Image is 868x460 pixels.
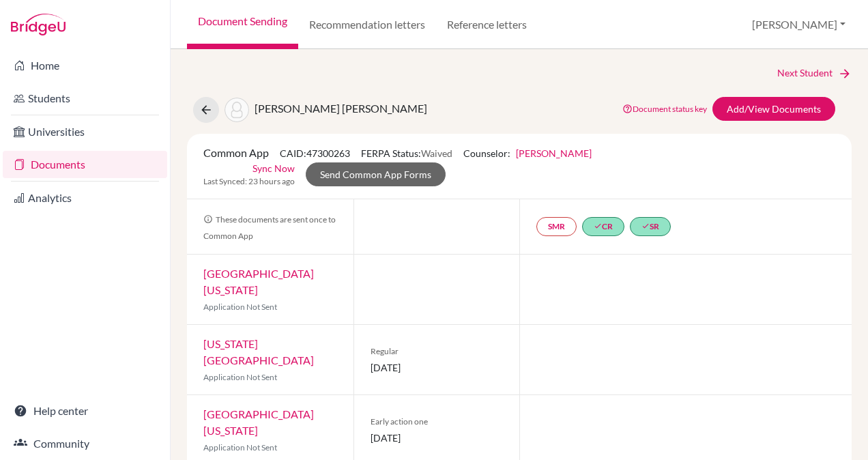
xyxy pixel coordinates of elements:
a: Next Student [777,66,852,81]
a: Documents [3,151,167,178]
a: Students [3,85,167,112]
button: [PERSON_NAME] [746,12,852,38]
a: SMR [536,217,577,236]
a: Add/View Documents [712,97,835,121]
a: doneCR [582,217,624,236]
a: Analytics [3,184,167,212]
span: Last Synced: 23 hours ago [203,175,295,188]
a: Help center [3,397,167,425]
i: done [641,222,650,230]
span: Counselor: [463,147,592,159]
span: [PERSON_NAME] [PERSON_NAME] [255,102,427,115]
span: CAID: 47300263 [280,147,350,159]
a: Community [3,430,167,457]
a: doneSR [630,217,671,236]
a: Document status key [622,104,707,114]
span: Regular [371,345,504,358]
i: done [594,222,602,230]
span: Application Not Sent [203,302,277,312]
a: Sync Now [252,161,295,175]
a: [PERSON_NAME] [516,147,592,159]
span: Application Not Sent [203,442,277,452]
a: Universities [3,118,167,145]
a: [GEOGRAPHIC_DATA][US_STATE] [203,267,314,296]
span: These documents are sent once to Common App [203,214,336,241]
a: [GEOGRAPHIC_DATA][US_STATE] [203,407,314,437]
span: [DATE] [371,431,504,445]
span: Waived [421,147,452,159]
span: Application Not Sent [203,372,277,382]
img: Bridge-U [11,14,66,35]
span: FERPA Status: [361,147,452,159]
span: [DATE] [371,360,504,375]
span: Common App [203,146,269,159]
span: Early action one [371,416,504,428]
a: [US_STATE][GEOGRAPHIC_DATA] [203,337,314,366]
a: Home [3,52,167,79]
a: Send Common App Forms [306,162,446,186]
